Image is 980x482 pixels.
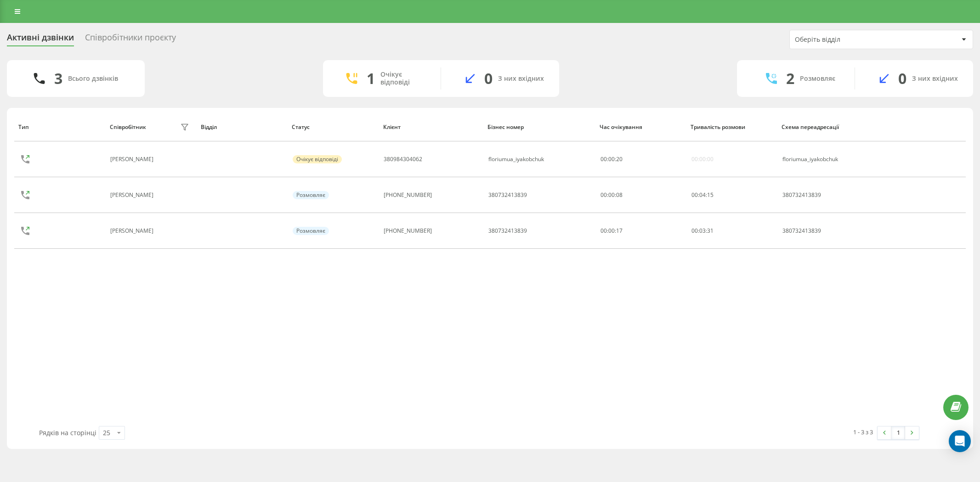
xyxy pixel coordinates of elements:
div: [PERSON_NAME] [110,156,156,163]
div: З них вхідних [912,75,958,83]
div: Оберіть відділ [795,36,905,44]
div: Активні дзвінки [7,33,74,47]
div: 00:00:17 [600,228,681,234]
span: Рядків на сторінці [39,428,96,437]
span: 04 [699,191,706,199]
div: Співробітники проєкту [85,33,176,47]
div: Розмовляє [293,191,329,199]
div: 00:00:08 [600,192,681,198]
div: [PHONE_NUMBER] [384,192,432,198]
div: Статус [292,124,374,130]
div: Open Intercom Messenger [949,430,971,452]
div: 380732413839 [488,228,527,234]
div: Розмовляє [293,227,329,235]
a: 1 [891,426,905,439]
span: 00 [600,155,607,163]
div: Всього дзвінків [68,75,118,83]
div: floriumua_iyakobchuk [782,156,870,163]
div: Клієнт [383,124,479,130]
div: 1 [367,70,375,87]
div: 380732413839 [488,192,527,198]
div: [PHONE_NUMBER] [384,228,432,234]
div: Бізнес номер [487,124,591,130]
div: З них вхідних [498,75,544,83]
div: 380732413839 [782,228,870,234]
div: 0 [898,70,906,87]
div: Очікує відповіді [380,71,427,86]
span: 20 [616,155,623,163]
div: Схема переадресації [782,124,870,130]
div: : : [691,228,714,234]
div: 380732413839 [782,192,870,198]
div: Час очікування [600,124,682,130]
div: floriumua_iyakobchuk [488,156,544,163]
span: 15 [707,191,714,199]
div: Тривалість розмови [691,124,773,130]
div: 25 [103,428,110,437]
span: 00 [608,155,615,163]
span: 00 [691,227,698,235]
div: Співробітник [110,124,146,130]
div: 0 [484,70,493,87]
div: [PERSON_NAME] [110,228,156,234]
span: 03 [699,227,706,235]
div: Розмовляє [800,75,835,83]
span: 31 [707,227,714,235]
div: : : [600,156,623,163]
div: 380984304062 [384,156,422,163]
div: Тип [18,124,101,130]
div: 2 [786,70,794,87]
div: 1 - 3 з 3 [853,427,873,437]
div: Очікує відповіді [293,155,342,163]
div: Відділ [201,124,283,130]
span: 00 [691,191,698,199]
div: 00:00:00 [691,156,714,163]
div: 3 [54,70,62,87]
div: [PERSON_NAME] [110,192,156,198]
div: : : [691,192,714,198]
